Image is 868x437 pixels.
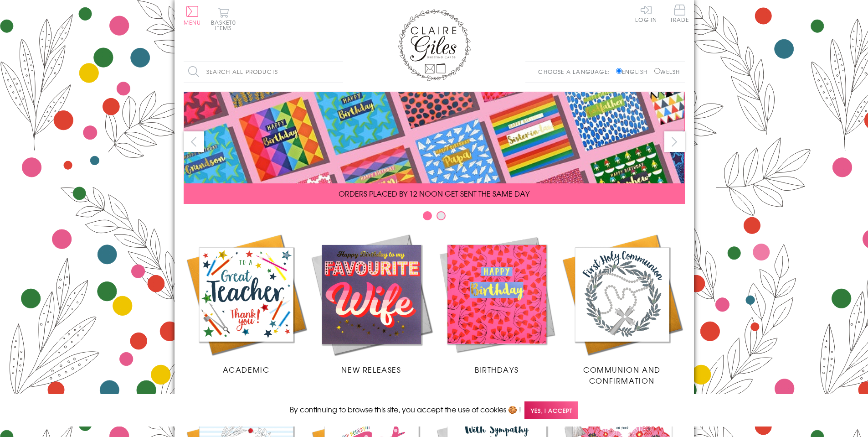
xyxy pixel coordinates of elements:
[334,62,343,82] input: Search
[184,131,204,152] button: prev
[184,211,685,225] div: Carousel Pagination
[339,188,529,199] span: ORDERS PLACED BY 12 NOON GET SENT THE SAME DAY
[583,364,661,386] span: Communion and Confirmation
[475,364,519,375] span: Birthdays
[538,68,614,76] p: Choose a language:
[670,5,689,24] a: Trade
[211,7,236,31] button: Basket0 items
[309,232,434,375] a: New Releases
[664,131,685,152] button: next
[341,364,401,375] span: New Releases
[635,5,657,22] a: Log In
[184,6,201,25] button: Menu
[215,18,236,32] span: 0 items
[184,232,309,375] a: Academic
[616,68,622,74] input: English
[423,211,432,220] button: Carousel Page 1 (Current Slide)
[434,232,560,375] a: Birthdays
[560,232,685,386] a: Communion and Confirmation
[398,9,471,81] img: Claire Giles Greetings Cards
[223,364,270,375] span: Academic
[654,68,660,74] input: Welsh
[437,211,446,220] button: Carousel Page 2
[616,68,652,76] label: English
[654,68,680,76] label: Welsh
[670,5,689,22] span: Trade
[184,18,201,26] span: Menu
[184,62,343,82] input: Search all products
[524,401,578,419] span: Yes, I accept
